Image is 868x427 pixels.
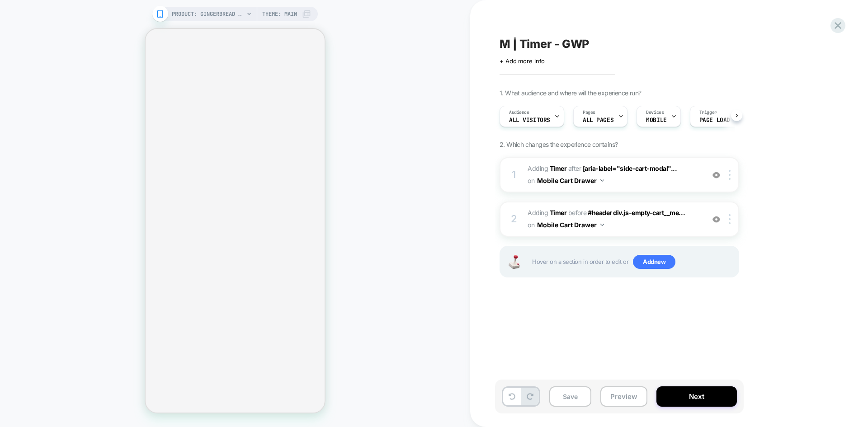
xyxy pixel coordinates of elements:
[583,109,595,116] span: Pages
[699,117,730,123] span: Page Load
[588,209,685,216] span: #header div.js-empty-cart__me...
[699,109,717,116] span: Trigger
[509,166,519,184] div: 1
[505,255,523,269] img: Joystick
[583,164,677,172] span: [aria-label="side-cart-modal"...
[568,209,586,216] span: BEFORE
[646,117,666,123] span: MOBILE
[500,37,589,51] span: M | Timer - GWP
[500,141,618,148] span: 2. Which changes the experience contains?
[550,209,567,216] b: Timer
[528,175,534,186] span: on
[646,109,664,116] span: Devices
[600,224,604,226] img: down arrow
[549,386,591,407] button: Save
[712,171,720,179] img: crossed eye
[568,164,581,172] span: AFTER
[509,117,550,123] span: All Visitors
[528,164,566,172] span: Adding
[528,209,566,216] span: Adding
[600,179,604,182] img: down arrow
[172,7,244,21] span: PRODUCT: Gingerbread Chalet - Tiny Tin
[262,7,297,21] span: Theme: MAIN
[583,117,613,123] span: ALL PAGES
[656,386,737,407] button: Next
[633,255,675,269] span: Add new
[532,255,734,269] span: Hover on a section in order to edit or
[509,109,529,116] span: Audience
[528,219,534,230] span: on
[729,214,731,224] img: close
[500,89,641,97] span: 1. What audience and where will the experience run?
[509,210,519,228] div: 2
[729,170,731,180] img: close
[550,164,567,172] b: Timer
[537,218,604,231] button: Mobile Cart Drawer
[537,174,604,187] button: Mobile Cart Drawer
[712,216,720,223] img: crossed eye
[500,57,545,65] span: + Add more info
[600,386,647,407] button: Preview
